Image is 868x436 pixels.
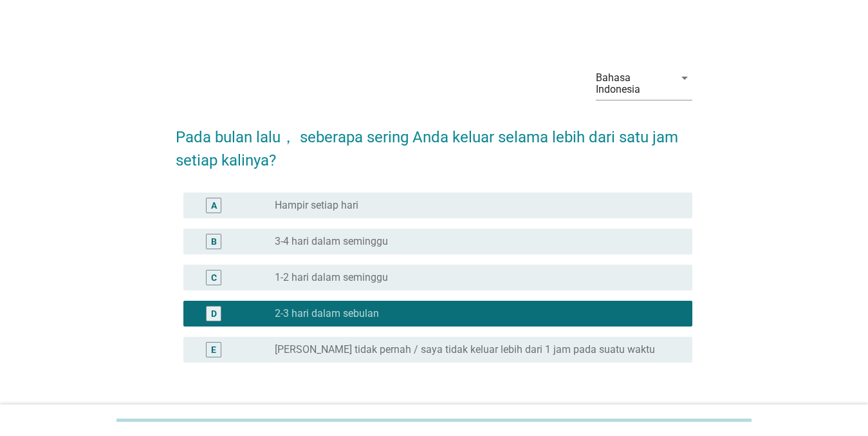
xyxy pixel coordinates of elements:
label: 2-3 hari dalam sebulan [275,307,379,320]
div: E [211,343,216,356]
div: C [211,270,217,284]
div: A [211,198,217,212]
label: [PERSON_NAME] tidak pernah / saya tidak keluar lebih dari 1 jam pada suatu waktu [275,343,655,356]
label: 3-4 hari dalam seminggu [275,235,388,248]
div: D [211,307,217,320]
div: B [211,234,217,248]
h2: Pada bulan lalu， seberapa sering Anda keluar selama lebih dari satu jam setiap kalinya? [176,113,692,172]
label: Hampir setiap hari [275,199,358,212]
div: Bahasa Indonesia [596,72,667,95]
i: arrow_drop_down [677,70,692,86]
label: 1-2 hari dalam seminggu [275,271,388,284]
